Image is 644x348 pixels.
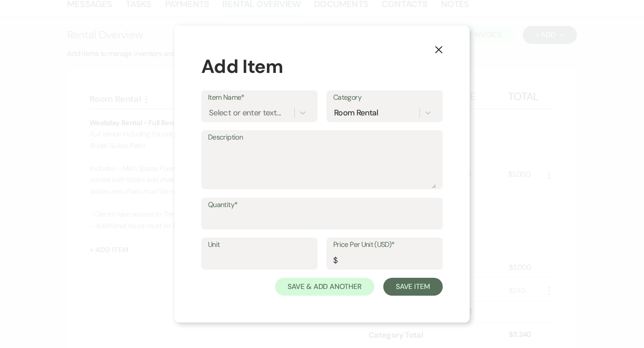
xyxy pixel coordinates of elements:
label: Price Per Unit (USD)* [333,238,436,251]
label: Unit [208,238,311,251]
div: Select or enter text... [209,106,281,119]
label: Item Name* [208,91,311,104]
div: Add Item [201,52,443,81]
label: Description [208,131,436,144]
label: Quantity* [208,199,436,212]
div: Room Rental [334,106,378,119]
button: Save & Add Another [275,278,374,296]
button: Save Item [383,278,443,296]
div: $ [333,255,337,267]
label: Category [333,91,436,104]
